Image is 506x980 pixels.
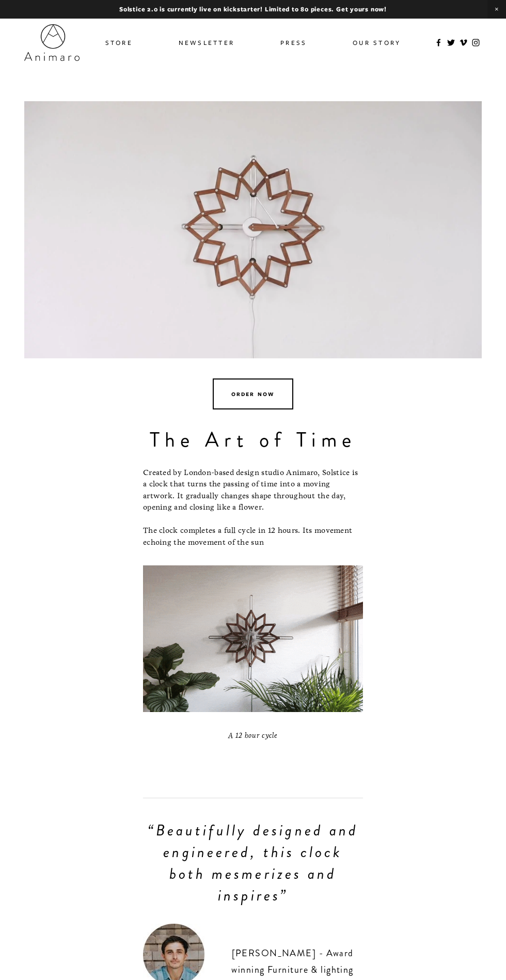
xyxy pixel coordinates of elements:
[143,467,363,548] p: Created by London-based design studio Animaro, Solstice is a clock that turns the passing of time...
[228,731,278,740] em: A 12 hour cycle
[24,24,80,61] img: Animaro
[213,378,294,409] a: Order now
[105,35,133,50] a: Store
[143,427,363,453] h1: The Art of Time
[280,35,307,50] a: Press
[353,35,401,50] a: Our Story
[148,819,365,906] em: “Beautifully designed and engineered, this clock both mesmerizes and inspires”
[179,35,235,50] a: Newsletter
